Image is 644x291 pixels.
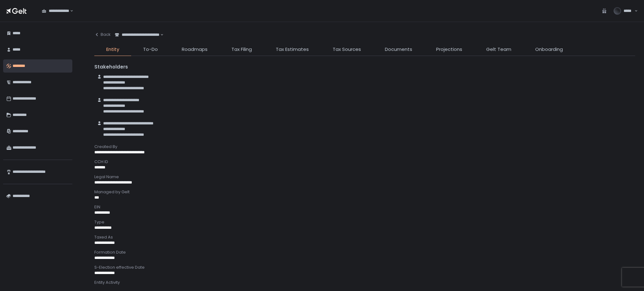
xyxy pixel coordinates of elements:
[94,174,635,180] div: Legal Name
[143,46,158,53] span: To-Do
[94,144,635,150] div: Created By
[38,4,73,18] div: Search for option
[106,46,119,53] span: Entity
[385,46,412,53] span: Documents
[159,32,160,38] input: Search for option
[436,46,462,53] span: Projections
[486,46,511,53] span: Gelt Team
[94,234,635,240] div: Taxed As
[276,46,309,53] span: Tax Estimates
[94,189,635,195] div: Managed by Gelt
[94,250,635,255] div: Formation Date
[94,63,635,71] div: Stakeholders
[94,159,635,165] div: CCH ID
[94,204,635,210] div: EIN
[535,46,563,53] span: Onboarding
[111,28,164,41] div: Search for option
[94,219,635,225] div: Type
[182,46,208,53] span: Roadmaps
[333,46,361,53] span: Tax Sources
[94,280,635,285] div: Entity Activity
[94,28,111,41] button: Back
[94,265,635,270] div: S-Election effective Date
[231,46,252,53] span: Tax Filing
[94,32,111,37] div: Back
